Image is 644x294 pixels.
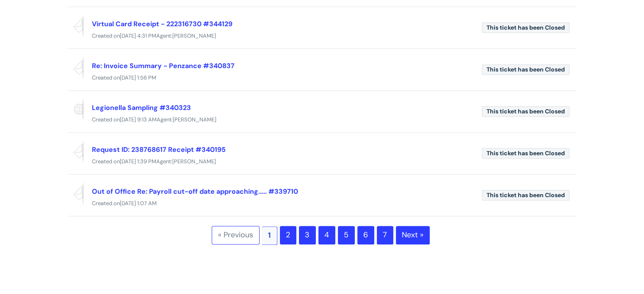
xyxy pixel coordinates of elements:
[68,115,576,125] div: Created on Agent:
[68,14,83,38] span: Reported via email
[68,73,576,83] div: Created on
[120,200,157,207] span: [DATE] 1:07 AM
[482,106,569,117] span: This ticket has been Closed
[357,226,374,245] a: 6
[172,32,216,39] span: [PERSON_NAME]
[68,198,576,209] div: Created on
[120,116,157,123] span: [DATE] 9:13 AM
[172,158,216,165] span: [PERSON_NAME]
[68,31,576,41] div: Created on Agent:
[318,226,335,245] a: 4
[173,116,216,123] span: [PERSON_NAME]
[482,22,569,33] span: This ticket has been Closed
[482,64,569,75] span: This ticket has been Closed
[262,226,277,245] span: 1
[68,98,83,121] span: Reported via portal
[68,56,83,80] span: Reported via email
[377,226,393,245] a: 7
[68,157,576,167] div: Created on Agent:
[92,145,226,154] a: Request ID: 238768617 Receipt #340195
[120,158,156,165] span: [DATE] 1:39 PM
[92,103,191,112] a: Legionella Sampling #340323
[120,32,156,39] span: [DATE] 4:31 PM
[68,181,83,205] span: Reported via email
[338,226,355,245] a: 5
[92,187,298,196] a: Out of Office Re: Payroll cut-off date approaching..... #339710
[396,226,430,245] a: Next »
[482,148,569,159] span: This ticket has been Closed
[92,19,232,28] a: Virtual Card Receipt - 222316730 #344129
[68,140,83,163] span: Reported via email
[299,226,316,245] a: 3
[92,61,235,70] a: Re: Invoice Summary - Penzance #340837
[212,226,260,245] span: « Previous
[482,190,569,201] span: This ticket has been Closed
[280,226,296,245] a: 2
[120,74,156,81] span: [DATE] 1:56 PM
